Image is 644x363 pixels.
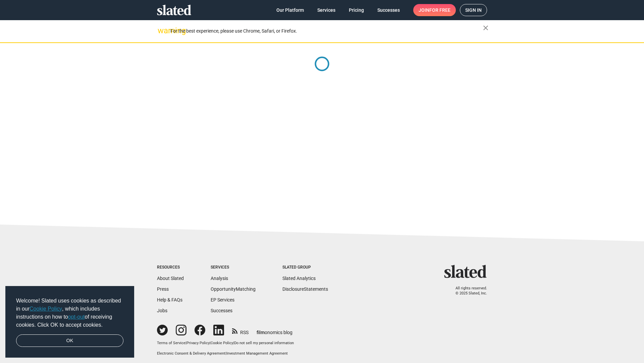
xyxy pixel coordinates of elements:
[448,286,487,296] p: All rights reserved. © 2025 Slated, Inc.
[282,265,328,270] div: Slated Group
[170,27,483,36] div: For the best experience, please use Chrome, Safari, or Firefox.
[419,4,450,16] span: Join
[157,297,182,302] a: Help & FAQs
[226,351,288,356] a: Investment Management Agreement
[16,334,123,347] a: dismiss cookie message
[185,341,186,345] span: |
[257,324,292,336] a: filmonomics blog
[460,4,487,16] a: Sign in
[157,308,167,313] a: Jobs
[343,4,369,16] a: Pricing
[282,286,328,292] a: DisclosureStatements
[413,4,456,16] a: Joinfor free
[233,341,234,345] span: |
[157,341,185,345] a: Terms of Service
[16,297,123,329] span: Welcome! Slated uses cookies as described in our , which includes instructions on how to of recei...
[211,286,256,292] a: OpportunityMatching
[157,286,169,292] a: Press
[211,265,256,270] div: Services
[282,276,316,281] a: Slated Analytics
[211,341,233,345] a: Cookie Policy
[211,297,234,302] a: EP Services
[211,308,232,313] a: Successes
[312,4,341,16] a: Services
[372,4,405,16] a: Successes
[317,4,335,16] span: Services
[210,341,211,345] span: |
[157,351,225,356] a: Electronic Consent & Delivery Agreement
[276,4,304,16] span: Our Platform
[271,4,309,16] a: Our Platform
[186,341,210,345] a: Privacy Policy
[158,27,166,35] mat-icon: warning
[157,276,184,281] a: About Slated
[349,4,364,16] span: Pricing
[5,286,134,358] div: cookieconsent
[225,351,226,356] span: |
[157,265,184,270] div: Resources
[211,276,228,281] a: Analysis
[68,314,85,320] a: opt-out
[232,325,249,336] a: RSS
[377,4,400,16] span: Successes
[429,4,450,16] span: for free
[30,306,62,312] a: Cookie Policy
[482,24,490,32] mat-icon: close
[257,330,265,335] span: film
[465,4,482,16] span: Sign in
[234,341,294,346] button: Do not sell my personal information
